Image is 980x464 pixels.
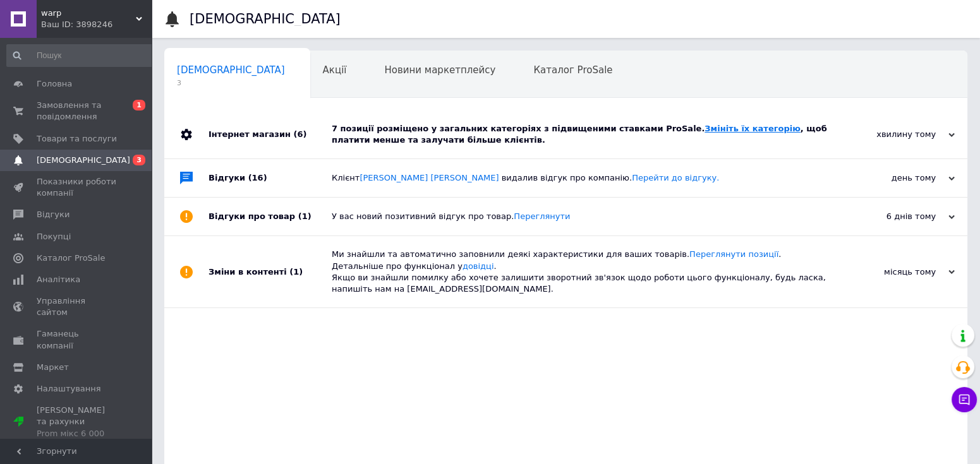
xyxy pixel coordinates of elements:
[689,249,778,259] a: Переглянути позиції
[209,110,332,158] div: Інтернет магазин
[37,274,80,285] span: Аналітика
[632,173,719,182] a: Перейти до відгуку.
[41,8,136,19] span: warp
[37,405,117,439] span: [PERSON_NAME] та рахунки
[952,387,977,412] button: Чат з покупцем
[828,266,955,278] div: місяць тому
[463,261,494,271] a: довідці
[37,231,71,242] span: Покупці
[828,172,955,184] div: день тому
[6,44,156,67] input: Пошук
[37,428,117,439] div: Prom мікс 6 000
[705,124,800,133] a: Змініть їх категорію
[360,173,499,182] a: [PERSON_NAME] [PERSON_NAME]
[37,328,117,351] span: Гаманець компанії
[248,173,267,182] span: (16)
[41,19,152,30] div: Ваш ID: 3898246
[37,295,117,318] span: Управління сайтом
[533,64,612,76] span: Каталог ProSale
[332,249,828,295] div: Ми знайшли та автоматично заповнили деякі характеристики для ваших товарів. . Детальніше про функ...
[828,211,955,222] div: 6 днів тому
[37,383,101,395] span: Налаштування
[177,64,285,76] span: [DEMOGRAPHIC_DATA]
[293,129,306,139] span: (6)
[332,123,828,146] div: 7 позиції розміщено у загальних категоріях з підвищеними ставками ProSale. , щоб платити менше та...
[190,11,341,27] h1: [DEMOGRAPHIC_DATA]
[828,129,955,140] div: хвилину тому
[37,78,72,90] span: Головна
[502,173,720,182] span: видалив відгук про компанію.
[37,362,69,373] span: Маркет
[384,64,495,76] span: Новини маркетплейсу
[298,211,312,221] span: (1)
[289,267,303,277] span: (1)
[177,78,285,88] span: 3
[133,100,145,110] span: 1
[209,159,332,197] div: Відгуки
[514,211,570,221] a: Переглянути
[332,211,828,222] div: У вас новий позитивний відгук про товар.
[209,198,332,235] div: Відгуки про товар
[37,209,70,220] span: Відгуки
[37,100,117,122] span: Замовлення та повідомлення
[332,173,719,182] span: Клієнт
[37,253,105,264] span: Каталог ProSale
[209,236,332,307] div: Зміни в контенті
[37,133,117,145] span: Товари та послуги
[37,155,130,166] span: [DEMOGRAPHIC_DATA]
[133,155,145,165] span: 3
[37,176,117,199] span: Показники роботи компанії
[323,64,347,76] span: Акції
